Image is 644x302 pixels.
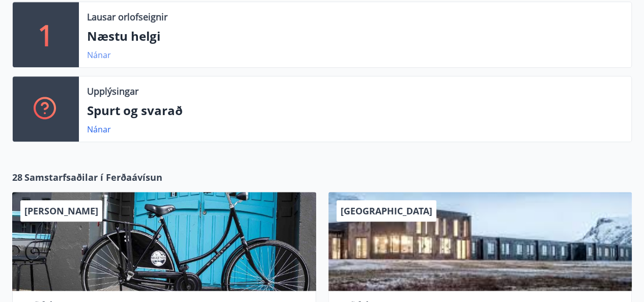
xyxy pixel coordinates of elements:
a: Nánar [87,124,111,135]
span: [GEOGRAPHIC_DATA] [341,205,432,217]
p: Næstu helgi [87,28,623,45]
p: Spurt og svarað [87,102,623,119]
a: Nánar [87,49,111,61]
p: Upplýsingar [87,85,138,98]
span: 28 [12,171,22,184]
p: 1 [38,15,54,54]
p: Lausar orlofseignir [87,10,167,23]
span: [PERSON_NAME] [24,205,98,217]
span: Samstarfsaðilar í Ferðaávísun [24,171,162,184]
